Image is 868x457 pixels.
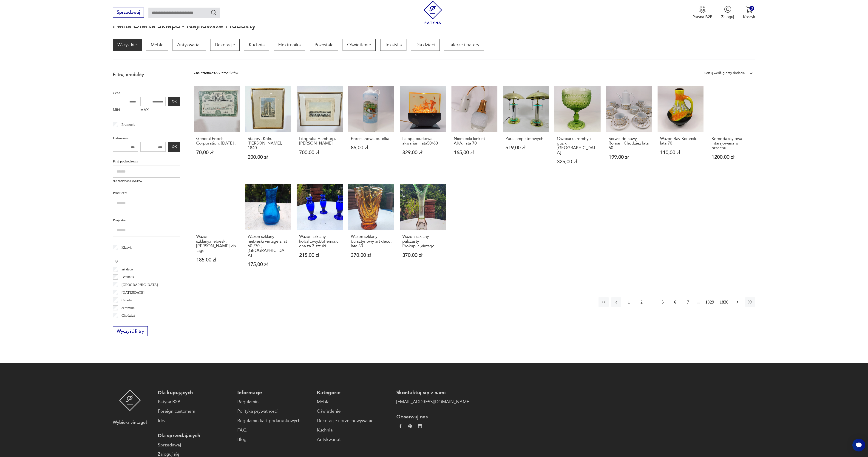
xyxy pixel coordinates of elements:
[122,312,135,318] p: Chodzież
[168,97,180,106] button: OK
[158,408,232,415] a: Foreign customers
[245,184,291,278] a: Wazon szklany niebieski vintage z lat 60./70., MuranoWazon szklany niebieski vintage z lat 60./70...
[113,326,148,336] button: Wyczyść filtry
[658,86,703,175] a: Wazon Bay Keramik, lata 70Wazon Bay Keramik, lata 70110,00 zł
[237,389,311,396] p: Informacje
[451,86,497,175] a: Niemiecki kinkiet AKA, lata 70Niemiecki kinkiet AKA, lata 70165,00 zł
[704,297,715,307] button: 1829
[122,122,135,128] p: Promocja
[196,258,237,262] p: 185,00 zł
[454,136,495,146] h3: Niemiecki kinkiet AKA, lata 70
[721,14,734,20] p: Zaloguj
[683,297,693,307] button: 7
[210,39,240,51] a: Dekoracje
[122,282,158,288] p: [GEOGRAPHIC_DATA]
[704,70,745,76] div: Sortuj według daty dodania
[351,136,392,141] h3: Porcelanowa butelka
[609,136,650,150] h3: Serwis do kawy Roman, Chodzież lata 60
[113,217,180,223] p: Projektant
[113,39,142,51] a: Wszystkie
[343,39,376,51] a: Oświetlenie
[113,179,180,183] p: Nie znaleziono wyników
[122,274,134,280] p: Bauhaus
[399,424,402,428] img: da9060093f698e4c3cedc1453eec5031.webp
[380,39,406,51] a: Tekstylia
[196,234,237,253] h3: Wazon szklany,niebieski,[PERSON_NAME],vintage
[454,150,495,155] p: 165,00 zł
[351,253,392,258] p: 370,00 zł
[402,150,443,155] p: 329,00 zł
[637,297,647,307] button: 2
[670,297,680,307] button: 6
[396,389,470,396] p: Skontaktuj się z nami
[158,389,232,396] p: Dla kupujących
[113,419,147,426] p: Wybierz vintage!
[400,86,446,175] a: Lampa biurkowa, akwarium lata50/60Lampa biurkowa, akwarium lata50/60329,00 zł
[173,39,206,51] a: Antykwariat
[237,408,311,415] a: Polityka prywatności
[113,190,180,196] p: Producent
[248,155,289,160] p: 200,00 zł
[396,414,470,420] p: Obserwuj nas
[122,266,133,272] p: art deco
[310,39,338,51] p: Pozostałe
[692,6,712,20] a: Ikona medaluPatyna B2B
[351,234,392,248] h3: Wazon szklany bursztynowy art deco, lata 30.
[317,436,391,443] a: Antykwariat
[299,136,340,146] h3: Litografia Hamburg, [PERSON_NAME]
[660,150,701,155] p: 110,00 zł
[244,39,269,51] a: Kuchnia
[113,158,180,164] p: Kraj pochodzenia
[122,320,135,326] p: Ćmielów
[194,184,240,278] a: Wazon szklany,niebieski,Kosta Boda,vintageWazon szklany,niebieski,[PERSON_NAME],vintage185,00 zł
[712,155,753,160] p: 1200,00 zł
[709,86,755,175] a: Komoda stylowa intarsjowana w orzechuKomoda stylowa intarsjowana w orzechu1200,00 zł
[122,244,132,250] p: Klasyk
[158,432,232,439] p: Dla sprzedających
[411,39,440,51] p: Dla dzieci
[146,39,168,51] p: Meble
[660,136,701,146] h3: Wazon Bay Keramik, lata 70
[418,424,422,428] img: c2fd9cf7f39615d9d6839a72ae8e59e5.webp
[692,14,712,20] p: Patyna B2B
[348,184,394,278] a: Wazon szklany bursztynowy art deco, lata 30.Wazon szklany bursztynowy art deco, lata 30.370,00 zł
[557,159,598,164] p: 325,00 zł
[113,90,180,96] p: Cena
[248,262,289,267] p: 175,00 zł
[113,106,138,115] label: MIN
[119,389,141,411] img: Patyna - sklep z meblami i dekoracjami vintage
[444,39,484,51] a: Talerze i patery
[122,297,133,303] p: Cepelia
[299,253,340,258] p: 215,00 zł
[140,106,166,115] label: MAX
[743,14,755,20] p: Koszyk
[168,142,180,152] button: OK
[852,439,865,451] iframe: Smartsupp widget button
[317,399,391,405] a: Meble
[113,8,144,18] button: Sprzedawaj
[237,427,311,434] a: FAQ
[402,234,443,248] h3: Wazon szklany palczasty Prokuplje,vintage
[503,86,549,175] a: Para lamp stołowychPara lamp stołowych519,00 zł
[746,6,753,13] img: Ikona koszyka
[624,297,634,307] button: 1
[557,136,598,155] h3: Owocarka romby i guziki, [GEOGRAPHIC_DATA]
[245,86,291,175] a: Staloryt Köln, Johann Poppel, 1840.Staloryt Köln, [PERSON_NAME], 1840.200,00 zł
[317,417,391,424] a: Dekoracje i przechowywanie
[113,72,180,78] p: Filtruj produkty
[658,297,667,307] button: 5
[721,6,734,20] button: Zaloguj
[274,39,305,51] a: Elektronika
[724,6,731,13] img: Ikonka użytkownika
[351,145,392,150] p: 85,00 zł
[158,442,232,448] a: Sprzedawaj
[421,1,444,24] img: Patyna - sklep z meblami i dekoracjami vintage
[113,22,255,30] h1: Pełna oferta sklepu - najnowsze produkty
[400,184,446,278] a: Wazon szklany palczasty Prokuplje,vintageWazon szklany palczasty Prokuplje,vintage370,00 zł
[317,408,391,415] a: Oświetlenie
